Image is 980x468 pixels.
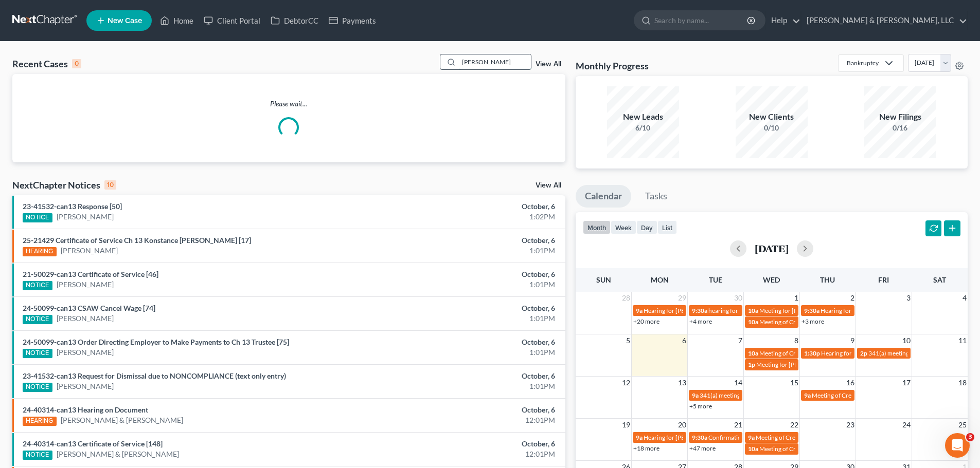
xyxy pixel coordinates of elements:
span: 6 [681,334,687,347]
a: 24-50099-can13 CSAW Cancel Wage [74] [23,304,155,312]
span: 9a [748,434,755,441]
span: 9a [692,391,699,399]
div: NOTICE [23,213,52,222]
h2: [DATE] [755,243,789,254]
span: Hearing for [PERSON_NAME] [PERSON_NAME] [644,307,773,314]
a: [PERSON_NAME] [57,381,114,391]
div: NextChapter Notices [12,179,116,191]
span: 341(a) meeting for [PERSON_NAME] [868,349,968,357]
div: 1:01PM [384,279,555,290]
span: 20 [677,419,687,431]
div: HEARING [23,247,57,256]
span: 9:30a [692,307,707,314]
div: Recent Cases [12,58,81,70]
div: 0 [72,59,81,68]
span: Meeting of Creditors for [PERSON_NAME] [756,434,870,441]
button: week [611,220,636,234]
span: 16 [845,377,856,389]
span: 341(a) meeting for [PERSON_NAME] [700,391,799,399]
button: list [657,220,677,234]
span: 1:30p [804,349,820,357]
a: DebtorCC [265,11,324,30]
span: Meeting of Creditors for [PERSON_NAME] [759,318,874,326]
a: View All [536,182,561,189]
a: Payments [324,11,381,30]
a: 24-40314-can13 Hearing on Document [23,405,148,414]
div: October, 6 [384,371,555,381]
span: 14 [733,377,743,389]
span: 29 [677,292,687,304]
a: +4 more [689,317,712,325]
a: 23-41532-can13 Response [50] [23,202,122,211]
span: 2 [849,292,856,304]
div: October, 6 [384,337,555,347]
div: HEARING [23,417,57,426]
div: 12:01PM [384,415,555,425]
span: 24 [901,419,912,431]
span: Thu [820,275,835,284]
span: New Case [108,17,142,25]
div: 1:01PM [384,347,555,358]
span: 10 [901,334,912,347]
span: Wed [763,275,780,284]
span: 11 [957,334,968,347]
div: New Leads [607,111,679,123]
span: 13 [677,377,687,389]
span: 4 [961,292,968,304]
span: 1p [748,361,755,368]
button: day [636,220,657,234]
span: 17 [901,377,912,389]
span: 3 [905,292,912,304]
span: 18 [957,377,968,389]
a: [PERSON_NAME] [61,246,118,256]
span: 10a [748,349,758,357]
a: [PERSON_NAME] & [PERSON_NAME] [61,415,183,425]
h3: Monthly Progress [576,60,649,72]
a: 21-50029-can13 Certificate of Service [46] [23,270,158,278]
span: 9a [636,434,643,441]
a: [PERSON_NAME] [57,279,114,290]
a: 25-21429 Certificate of Service Ch 13 Konstance [PERSON_NAME] [17] [23,236,251,245]
a: [PERSON_NAME] [57,313,114,324]
div: New Clients [736,111,808,123]
a: 23-41532-can13 Request for Dismissal due to NONCOMPLIANCE (text only entry) [23,371,286,380]
div: 1:01PM [384,246,555,256]
span: 9:30a [804,307,819,314]
a: +5 more [689,402,712,410]
span: 10a [748,445,758,453]
div: 0/16 [864,123,936,133]
iframe: Intercom live chat [945,433,970,458]
span: Confirmation Hearing for [PERSON_NAME] [708,434,826,441]
a: [PERSON_NAME] & [PERSON_NAME] [57,449,179,459]
div: 6/10 [607,123,679,133]
span: Tue [709,275,722,284]
span: 10a [748,307,758,314]
div: 0/10 [736,123,808,133]
span: 9:30a [692,434,707,441]
span: 15 [789,377,799,389]
span: hearing for [PERSON_NAME] & [PERSON_NAME] [708,307,842,314]
a: [PERSON_NAME] & [PERSON_NAME], LLC [801,11,967,30]
span: 23 [845,419,856,431]
a: +20 more [633,317,660,325]
a: Client Portal [199,11,265,30]
span: 8 [793,334,799,347]
div: October, 6 [384,439,555,449]
span: 9a [636,307,643,314]
div: October, 6 [384,235,555,246]
div: NOTICE [23,315,52,324]
a: Home [155,11,199,30]
a: View All [536,61,561,68]
span: Meeting of Creditors for [PERSON_NAME] [759,445,874,453]
div: NOTICE [23,383,52,392]
div: New Filings [864,111,936,123]
span: Sun [596,275,611,284]
input: Search by name... [654,11,749,30]
div: NOTICE [23,281,52,290]
div: 1:01PM [384,313,555,324]
span: Fri [878,275,889,284]
span: Hearing for [PERSON_NAME] [821,349,901,357]
span: 30 [733,292,743,304]
span: 1 [793,292,799,304]
span: Hearing for [PERSON_NAME] [644,434,724,441]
